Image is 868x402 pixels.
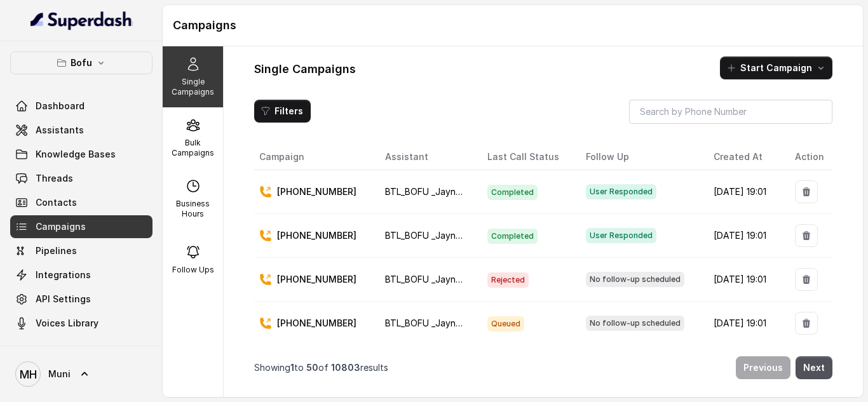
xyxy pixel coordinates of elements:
[277,273,356,286] p: [PHONE_NUMBER]
[254,349,832,387] nav: Pagination
[10,264,153,286] a: Integrations
[277,185,356,198] p: [PHONE_NUMBER]
[254,59,356,79] h1: Single Campaigns
[10,95,153,117] a: Dashboard
[385,186,475,197] span: BTL_BOFU _Jaynagar
[31,10,133,30] img: light.svg
[36,317,98,330] span: Voices Library
[487,316,524,332] span: Queued
[10,119,153,142] a: Assistants
[385,230,475,241] span: BTL_BOFU _Jaynagar
[586,272,684,287] span: No follow-up scheduled
[10,191,153,214] a: Contacts
[20,368,37,381] text: MH
[703,144,785,170] th: Created At
[703,170,785,214] td: [DATE] 19:01
[10,356,153,392] a: Muni
[576,144,703,170] th: Follow Up
[785,144,832,170] th: Action
[720,57,832,79] button: Start Campaign
[254,144,375,170] th: Campaign
[487,272,529,288] span: Rejected
[10,143,153,166] a: Knowledge Bases
[168,77,218,97] p: Single Campaigns
[36,269,91,281] span: Integrations
[703,258,785,302] td: [DATE] 19:01
[254,100,311,123] button: Filters
[36,293,91,305] span: API Settings
[487,229,538,244] span: Completed
[385,318,475,328] span: BTL_BOFU _Jaynagar
[71,55,92,70] p: Bofu
[306,362,318,373] span: 50
[629,100,832,124] input: Search by Phone Number
[10,288,153,311] a: API Settings
[254,361,388,374] p: Showing to of results
[36,245,77,257] span: Pipelines
[277,317,356,330] p: [PHONE_NUMBER]
[375,144,477,170] th: Assistant
[168,138,218,158] p: Bulk Campaigns
[10,215,153,238] a: Campaigns
[736,356,790,379] button: Previous
[36,100,85,112] span: Dashboard
[586,184,656,199] span: User Responded
[172,265,214,275] p: Follow Ups
[36,220,86,233] span: Campaigns
[385,274,475,285] span: BTL_BOFU _Jaynagar
[36,124,84,137] span: Assistants
[703,214,785,258] td: [DATE] 19:01
[277,229,356,242] p: [PHONE_NUMBER]
[168,199,218,219] p: Business Hours
[796,356,832,379] button: Next
[331,362,360,373] span: 10803
[36,172,73,185] span: Threads
[173,15,853,36] h1: Campaigns
[703,302,785,345] td: [DATE] 19:01
[36,148,116,161] span: Knowledge Bases
[36,196,77,209] span: Contacts
[10,51,153,74] button: Bofu
[10,312,153,335] a: Voices Library
[10,239,153,262] a: Pipelines
[586,316,684,331] span: No follow-up scheduled
[487,185,538,200] span: Completed
[48,368,71,380] span: Muni
[477,144,576,170] th: Last Call Status
[10,167,153,190] a: Threads
[586,228,656,243] span: User Responded
[290,362,294,373] span: 1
